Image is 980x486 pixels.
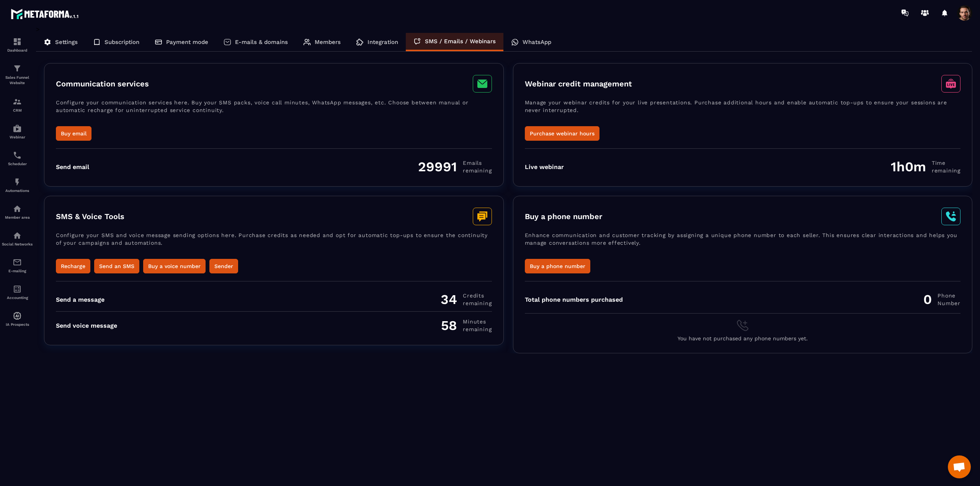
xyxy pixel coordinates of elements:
[235,39,288,46] p: E-mails & domains
[932,167,960,174] span: remaining
[2,48,33,52] p: Dashboard
[13,258,22,267] img: email
[209,259,238,273] button: Sender
[2,242,33,246] p: Social Networks
[463,318,492,325] span: minutes
[2,58,33,91] a: formationformationSales Funnel Website
[56,99,492,126] p: Configure your communication services here. Buy your SMS packs, voice call minutes, WhatsApp mess...
[2,225,33,252] a: social-networksocial-networkSocial Networks
[891,159,960,175] div: 1h0m
[441,291,492,307] div: 34
[441,317,492,333] div: 58
[13,284,22,294] img: accountant
[2,269,33,273] p: E-mailing
[56,322,117,329] div: Send voice message
[55,39,78,46] p: Settings
[525,99,961,126] p: Manage your webinar credits for your live presentations. Purchase additional hours and enable aut...
[2,252,33,279] a: emailemailE-mailing
[2,135,33,139] p: Webinar
[56,231,492,259] p: Configure your SMS and voice message sending options here. Purchase credits as needed and opt for...
[56,259,90,273] button: Recharge
[932,159,960,167] span: Time
[463,159,492,167] span: Emails
[36,26,972,353] div: >
[2,108,33,112] p: CRM
[2,118,33,145] a: automationsautomationsWebinar
[2,322,33,327] p: IA Prospects
[2,145,33,172] a: schedulerschedulerScheduler
[525,296,623,303] div: Total phone numbers purchased
[938,292,960,299] span: Phone
[2,31,33,58] a: formationformationDashboard
[948,455,971,478] div: Open chat
[418,159,492,175] div: 29991
[463,167,492,174] span: remaining
[13,97,22,106] img: formation
[2,75,33,86] p: Sales Funnel Website
[13,37,22,46] img: formation
[2,296,33,300] p: Accounting
[2,162,33,166] p: Scheduler
[525,231,961,259] p: Enhance communication and customer tracking by assigning a unique phone number to each seller. Th...
[2,198,33,225] a: automationsautomationsMember area
[463,325,492,333] span: remaining
[13,311,22,320] img: automations
[2,172,33,198] a: automationsautomationsAutomations
[425,38,496,45] p: SMS / Emails / Webinars
[56,126,91,141] button: Buy email
[56,296,105,303] div: Send a message
[94,259,139,273] button: Send an SMS
[923,291,960,307] div: 0
[143,259,206,273] button: Buy a voice number
[2,279,33,306] a: accountantaccountantAccounting
[367,39,398,46] p: Integration
[525,126,599,141] button: Purchase webinar hours
[56,163,89,171] div: Send email
[525,163,564,171] div: Live webinar
[525,79,632,88] h3: Webinar credit management
[105,39,139,46] p: Subscription
[678,335,808,341] span: You have not purchased any phone numbers yet.
[13,124,22,133] img: automations
[13,204,22,213] img: automations
[525,259,590,273] button: Buy a phone number
[13,231,22,240] img: social-network
[938,299,960,307] span: Number
[2,91,33,118] a: formationformationCRM
[463,292,492,299] span: Credits
[56,212,124,221] h3: SMS & Voice Tools
[166,39,208,46] p: Payment mode
[11,7,80,21] img: logo
[525,212,602,221] h3: Buy a phone number
[523,39,551,46] p: WhatsApp
[315,39,341,46] p: Members
[2,215,33,219] p: Member area
[56,79,149,88] h3: Communication services
[2,189,33,193] p: Automations
[13,177,22,187] img: automations
[13,151,22,160] img: scheduler
[463,299,492,307] span: remaining
[13,64,22,73] img: formation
